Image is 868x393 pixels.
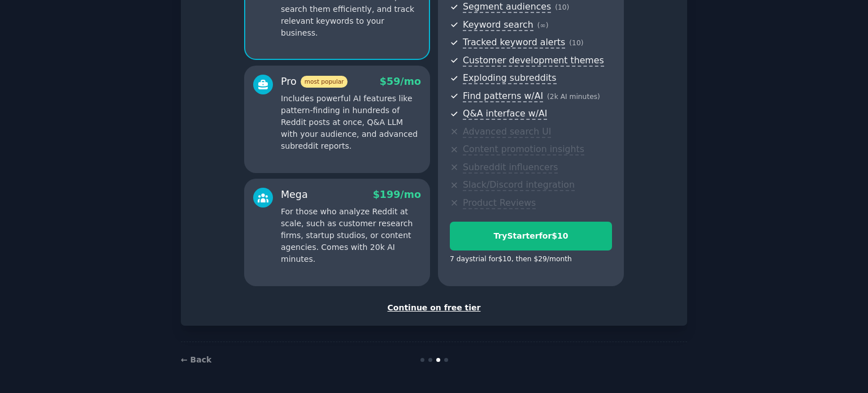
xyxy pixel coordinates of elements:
[463,126,551,138] span: Advanced search UI
[463,72,556,84] span: Exploding subreddits
[281,93,421,152] p: Includes powerful AI features like pattern-finding in hundreds of Reddit posts at once, Q&A LLM w...
[463,162,558,174] span: Subreddit influencers
[450,254,572,265] div: 7 days trial for $10 , then $ 29 /month
[463,197,536,209] span: Product Reviews
[463,144,584,156] span: Content promotion insights
[569,39,583,47] span: ( 10 )
[547,93,600,101] span: ( 2k AI minutes )
[380,76,421,87] span: $ 59 /mo
[463,1,551,13] span: Segment audiences
[463,179,575,191] span: Slack/Discord integration
[463,19,533,31] span: Keyword search
[193,302,675,314] div: Continue on free tier
[463,37,565,49] span: Tracked keyword alerts
[281,75,348,89] div: Pro
[463,90,543,102] span: Find patterns w/AI
[181,355,211,364] a: ← Back
[450,230,611,242] div: Try Starter for $10
[281,188,308,202] div: Mega
[537,21,549,29] span: ( ∞ )
[281,206,421,265] p: For those who analyze Reddit at scale, such as customer research firms, startup studios, or conte...
[301,76,348,88] span: most popular
[463,55,604,67] span: Customer development themes
[463,108,547,120] span: Q&A interface w/AI
[373,189,421,200] span: $ 199 /mo
[450,222,612,251] button: TryStarterfor$10
[555,3,569,11] span: ( 10 )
